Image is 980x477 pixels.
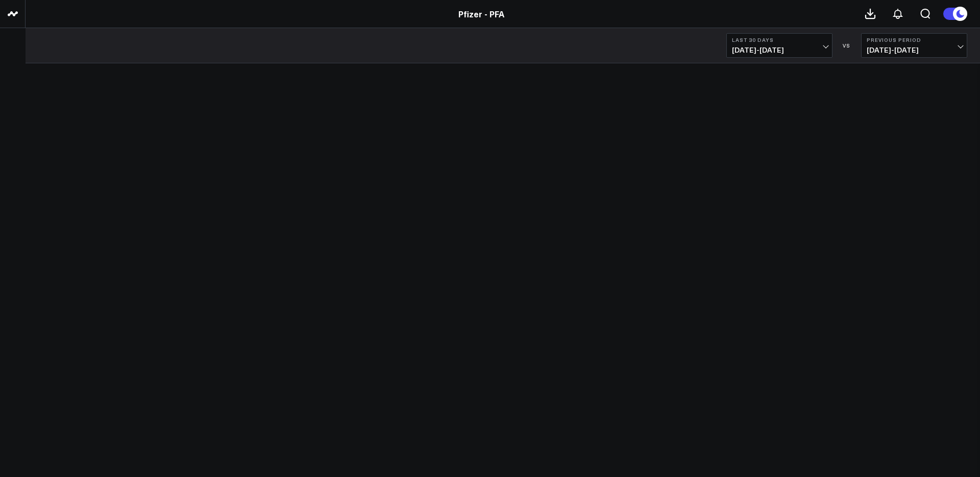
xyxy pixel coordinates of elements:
[726,33,832,58] button: Last 30 Days[DATE]-[DATE]
[732,46,827,54] span: [DATE] - [DATE]
[838,42,856,49] div: VS
[861,33,967,58] button: Previous Period[DATE]-[DATE]
[867,46,962,54] span: [DATE] - [DATE]
[732,37,827,43] b: Last 30 Days
[867,37,962,43] b: Previous Period
[458,8,504,19] a: Pfizer - PFA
